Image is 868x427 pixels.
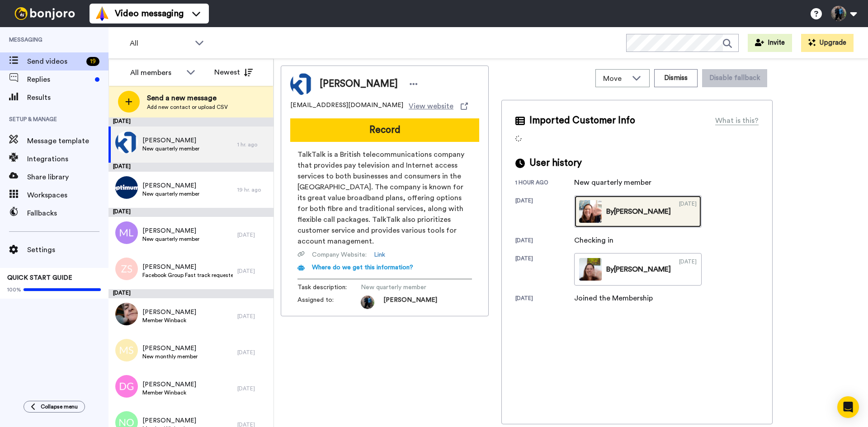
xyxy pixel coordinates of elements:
span: Company Website : [312,250,367,259]
span: Where do we get this information? [312,264,413,271]
img: 353a6199-ef8c-443a-b8dc-3068d87c606e-1621957538.jpg [361,296,374,309]
div: 19 [86,57,99,66]
img: dg.png [115,375,138,398]
span: New quarterly member [142,145,199,152]
span: QUICK START GUIDE [7,275,72,281]
div: [DATE] [679,258,697,281]
div: Checking in [574,235,619,246]
span: New quarterly member [361,283,447,292]
span: [PERSON_NAME] [383,296,437,309]
span: New quarterly member [142,190,199,197]
span: Settings [27,244,108,255]
div: Open Intercom Messenger [837,396,859,418]
img: bj-logo-header-white.svg [11,7,79,20]
span: [PERSON_NAME] [320,77,398,91]
div: [DATE] [108,208,274,217]
div: All members [130,67,182,78]
div: 1 hour ago [515,179,574,188]
button: Invite [748,34,792,52]
div: [DATE] [237,313,269,320]
button: Record [290,118,479,142]
span: Collapse menu [41,403,78,410]
img: 890b5158-bc75-4924-9959-710c245721a6.jpeg [115,303,138,325]
a: By[PERSON_NAME][DATE] [574,253,702,286]
div: Joined the Membership [574,293,653,304]
span: TalkTalk is a British telecommunications company that provides pay television and Internet access... [297,149,472,247]
div: [DATE] [108,163,274,172]
div: By [PERSON_NAME] [606,264,671,275]
span: Message template [27,136,108,146]
div: New quarterly member [574,177,651,188]
div: [DATE] [108,117,274,127]
div: [DATE] [237,231,269,239]
div: [DATE] [108,289,274,298]
span: [PERSON_NAME] [142,380,196,389]
div: [DATE] [515,237,574,246]
div: [DATE] [237,349,269,356]
div: [DATE] [515,255,574,286]
img: 7bebf815-948a-4f74-b8ab-959e847509d1-thumb.jpg [579,200,602,223]
span: Task description : [297,283,361,292]
span: [PERSON_NAME] [142,308,196,317]
span: Imported Customer Info [529,114,635,127]
div: 1 hr. ago [237,141,269,148]
button: Disable fallback [702,69,767,87]
div: [DATE] [679,200,697,223]
span: Results [27,92,108,103]
span: Facebook Group Fast track requested [142,272,233,279]
button: Collapse menu [24,401,85,413]
button: Newest [208,63,259,81]
span: Add new contact or upload CSV [147,103,228,111]
div: [DATE] [515,295,574,304]
img: zs.png [115,258,138,280]
a: Link [374,250,385,259]
span: Video messaging [115,7,184,20]
img: Image of Ana Arto [290,73,313,95]
span: User history [529,156,582,170]
span: Send videos [27,56,83,67]
span: [PERSON_NAME] [142,136,199,145]
span: View website [409,101,453,112]
span: New monthly member [142,353,198,360]
span: All [130,38,190,49]
div: [DATE] [237,267,269,275]
span: Fallbacks [27,208,108,219]
span: [EMAIL_ADDRESS][DOMAIN_NAME] [290,101,403,112]
img: vm-color.svg [95,6,109,21]
img: bd909f77-2148-4da5-bb34-4c8e6130fe4c.png [115,176,138,199]
span: [PERSON_NAME] [142,263,233,272]
img: 682959c9-3369-4f96-a419-808033a4247a.png [115,131,138,154]
div: By [PERSON_NAME] [606,206,671,217]
span: Assigned to: [297,296,361,309]
span: Member Winback [142,317,196,324]
img: ms.png [115,339,138,361]
span: Workspaces [27,190,108,201]
span: Replies [27,74,91,85]
a: By[PERSON_NAME][DATE] [574,195,702,228]
a: View website [409,101,468,112]
div: [DATE] [237,385,269,392]
span: Send a new message [147,93,228,103]
span: Integrations [27,154,108,164]
span: [PERSON_NAME] [142,181,199,190]
img: ml.png [115,221,138,244]
div: 19 hr. ago [237,186,269,193]
span: [PERSON_NAME] [142,416,196,425]
span: Member Winback [142,389,196,396]
div: [DATE] [515,197,574,228]
button: Dismiss [654,69,698,87]
span: [PERSON_NAME] [142,226,199,235]
span: Move [603,73,627,84]
button: Upgrade [801,34,854,52]
div: What is this? [715,115,759,126]
span: 100% [7,286,21,293]
img: ee3474dd-8837-4eb8-8d04-76efe10b51c2_0000.jpg [579,258,602,281]
span: [PERSON_NAME] [142,344,198,353]
span: New quarterly member [142,235,199,243]
span: Share library [27,172,108,183]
